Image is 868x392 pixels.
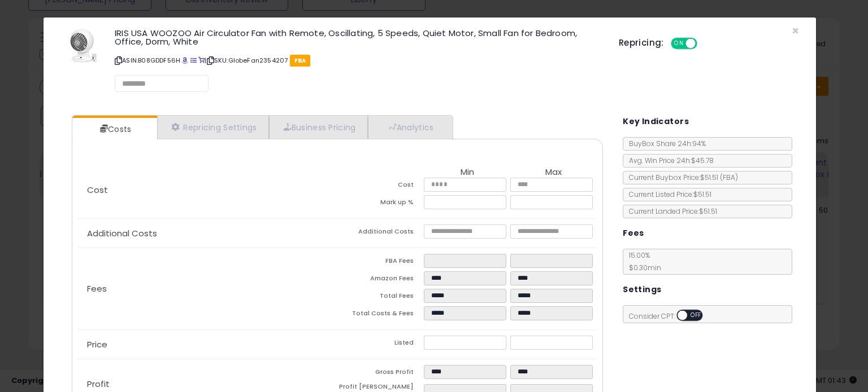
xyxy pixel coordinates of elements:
[337,224,424,242] td: Additional Costs
[78,229,337,238] p: Additional Costs
[623,311,718,321] span: Consider CPT:
[623,226,644,240] h5: Fees
[157,116,269,139] a: Repricing Settings
[72,118,156,140] a: Costs
[78,284,337,293] p: Fees
[78,340,337,349] p: Price
[78,186,337,195] p: Cost
[115,29,602,46] h3: IRIS USA WOOZOO Air Circulator Fan with Remote, Oscillating, 5 Speeds, Quiet Motor, Small Fan for...
[337,306,424,324] td: Total Costs & Fees
[623,283,661,297] h5: Settings
[337,195,424,213] td: Mark up %
[78,380,337,389] p: Profit
[510,168,597,178] th: Max
[623,206,717,216] span: Current Landed Price: $51.51
[623,250,661,272] span: 15.00 %
[198,56,205,65] a: Your listing only
[700,173,738,182] span: $51.51
[269,116,368,139] a: Business Pricing
[623,190,711,199] span: Current Listed Price: $51.51
[337,336,424,353] td: Listed
[70,29,97,63] img: 41vt8OhoaLL._SL60_.jpg
[368,116,452,139] a: Analytics
[619,38,664,47] h5: Repricing:
[337,289,424,306] td: Total Fees
[672,39,686,49] span: ON
[337,254,424,271] td: FBA Fees
[695,39,713,49] span: OFF
[337,271,424,289] td: Amazon Fees
[687,311,705,320] span: OFF
[337,178,424,195] td: Cost
[623,114,689,129] h5: Key Indicators
[115,51,602,69] p: ASIN: B08GDDF56H | SKU: GlobeFan2354207
[720,173,738,182] span: ( FBA )
[290,55,311,67] span: FBA
[792,23,799,39] span: ×
[623,139,706,148] span: BuyBox Share 24h: 94%
[623,156,714,165] span: Avg. Win Price 24h: $45.78
[424,168,510,178] th: Min
[623,173,738,182] span: Current Buybox Price:
[190,56,197,65] a: All offer listings
[182,56,188,65] a: BuyBox page
[337,365,424,382] td: Gross Profit
[623,263,661,272] span: $0.30 min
